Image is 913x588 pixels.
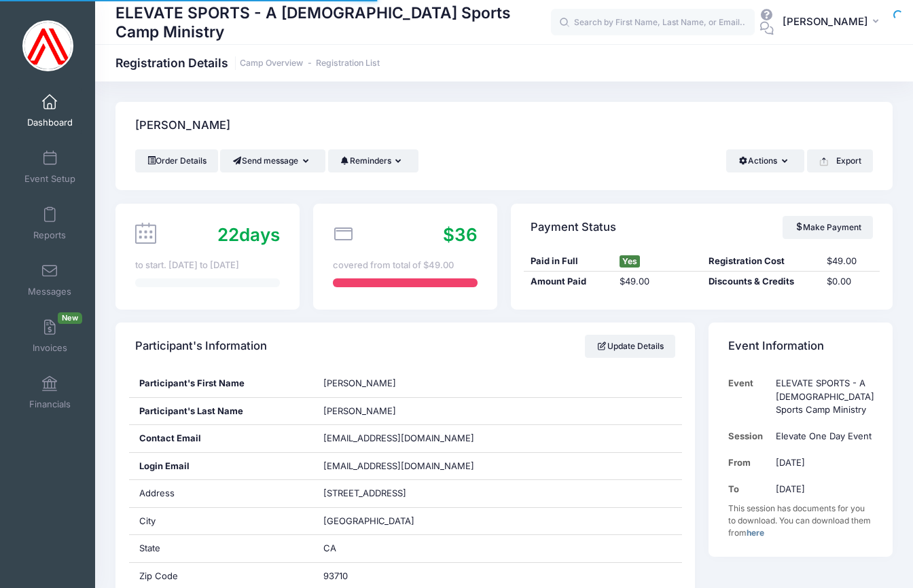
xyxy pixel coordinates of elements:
button: [PERSON_NAME] [774,7,893,38]
div: Contact Email [129,425,313,452]
a: Messages [18,256,82,304]
a: here [747,528,764,538]
span: Reports [33,229,66,241]
td: To [728,476,770,502]
span: [GEOGRAPHIC_DATA] [323,515,414,526]
div: Amount Paid [524,275,613,289]
span: [PERSON_NAME] [783,14,868,29]
a: Make Payment [783,216,873,239]
div: This session has documents for you to download. You can download them from [728,502,873,539]
a: Reports [18,200,82,247]
span: Event Setup [24,173,75,185]
h4: Payment Status [531,208,616,246]
img: ELEVATE SPORTS - A Christian Sports Camp Ministry [22,20,73,71]
div: Login Email [129,453,313,480]
td: From [728,449,770,476]
a: InvoicesNew [18,312,82,360]
div: Address [129,480,313,507]
div: Discounts & Credits [702,275,820,289]
h1: Registration Details [115,56,380,70]
div: Registration Cost [702,255,820,268]
td: Elevate One Day Event [770,423,875,449]
div: Paid in Full [524,255,613,268]
button: Export [807,149,873,172]
div: Participant's Last Name [129,398,313,425]
div: Participant's First Name [129,370,313,397]
div: $49.00 [820,255,879,268]
td: [DATE] [770,476,875,502]
h1: ELEVATE SPORTS - A [DEMOGRAPHIC_DATA] Sports Camp Ministry [115,1,551,43]
div: days [217,221,280,248]
button: Send message [220,149,325,172]
a: Financials [18,369,82,416]
a: Update Details [585,335,675,358]
div: covered from total of $49.00 [333,259,478,272]
button: Actions [726,149,804,172]
td: Session [728,423,770,449]
button: Reminders [328,149,418,172]
span: Invoices [33,342,67,354]
span: 22 [217,224,239,245]
td: ELEVATE SPORTS - A [DEMOGRAPHIC_DATA] Sports Camp Ministry [770,370,875,423]
span: Dashboard [27,117,73,128]
span: [PERSON_NAME] [323,378,396,388]
span: Messages [28,286,71,297]
div: City [129,508,313,535]
td: Event [728,370,770,423]
span: [PERSON_NAME] [323,405,396,416]
h4: [PERSON_NAME] [135,107,230,145]
div: State [129,535,313,562]
span: Yes [620,255,640,268]
h4: Event Information [728,327,824,366]
span: [STREET_ADDRESS] [323,488,406,498]
span: [EMAIL_ADDRESS][DOMAIN_NAME] [323,460,493,473]
a: Event Setup [18,143,82,191]
span: CA [323,543,336,553]
span: 93710 [323,570,348,581]
a: Camp Overview [240,58,303,69]
a: Order Details [135,149,218,172]
div: to start. [DATE] to [DATE] [135,259,280,272]
span: New [58,312,82,324]
span: $36 [443,224,478,245]
input: Search by First Name, Last Name, or Email... [551,9,755,36]
span: [EMAIL_ADDRESS][DOMAIN_NAME] [323,433,474,443]
td: [DATE] [770,449,875,476]
div: $0.00 [820,275,879,289]
div: $49.00 [613,275,702,289]
a: Dashboard [18,87,82,134]
a: Registration List [316,58,380,69]
span: Financials [29,399,71,410]
h4: Participant's Information [135,327,267,366]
